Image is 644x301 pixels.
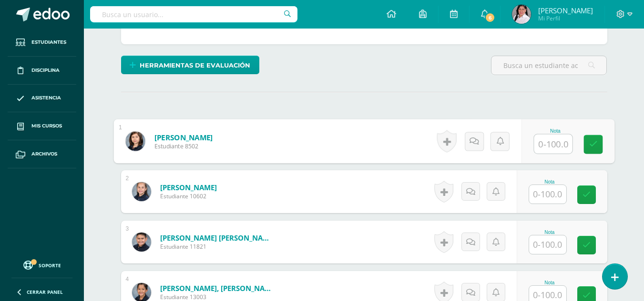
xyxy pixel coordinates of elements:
[529,235,566,254] input: 0-100.0
[529,230,571,235] div: Nota
[31,67,60,74] span: Disciplina
[27,289,63,295] span: Cerrar panel
[534,135,572,154] input: 0-100.0
[154,142,213,151] span: Estudiante 8502
[529,185,566,204] input: 0-100.0
[160,233,275,243] a: [PERSON_NAME] [PERSON_NAME]
[132,182,151,201] img: d6ac8b682e63e97138c40200127a65bf.png
[485,12,495,23] span: 6
[529,179,571,184] div: Nota
[31,94,61,102] span: Asistencia
[533,128,577,134] div: Nota
[39,262,61,269] span: Soporte
[140,57,250,74] span: Herramientas de evaluación
[491,56,606,75] input: Busca un estudiante aquí...
[31,39,66,46] span: Estudiantes
[160,192,217,200] span: Estudiante 10602
[8,85,76,113] a: Asistencia
[8,140,76,168] a: Archivos
[529,280,571,285] div: Nota
[512,5,531,24] img: 8913a5ad6e113651d596bf9bf807ce8d.png
[160,293,275,301] span: Estudiante 13003
[154,132,213,142] a: [PERSON_NAME]
[132,233,151,252] img: 4443836fbd9496cc7d57ba5ebc3ceb8b.png
[538,14,593,22] span: Mi Perfil
[90,6,297,22] input: Busca un usuario...
[125,131,145,151] img: 3afa65335fa09c928517992d02f4ec3a.png
[31,150,57,158] span: Archivos
[121,56,259,74] a: Herramientas de evaluación
[160,243,275,251] span: Estudiante 11821
[8,29,76,57] a: Estudiantes
[8,57,76,85] a: Disciplina
[11,258,72,271] a: Soporte
[160,183,217,192] a: [PERSON_NAME]
[31,122,62,130] span: Mis cursos
[8,112,76,140] a: Mis cursos
[538,6,593,15] span: [PERSON_NAME]
[160,283,275,293] a: [PERSON_NAME], [PERSON_NAME]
